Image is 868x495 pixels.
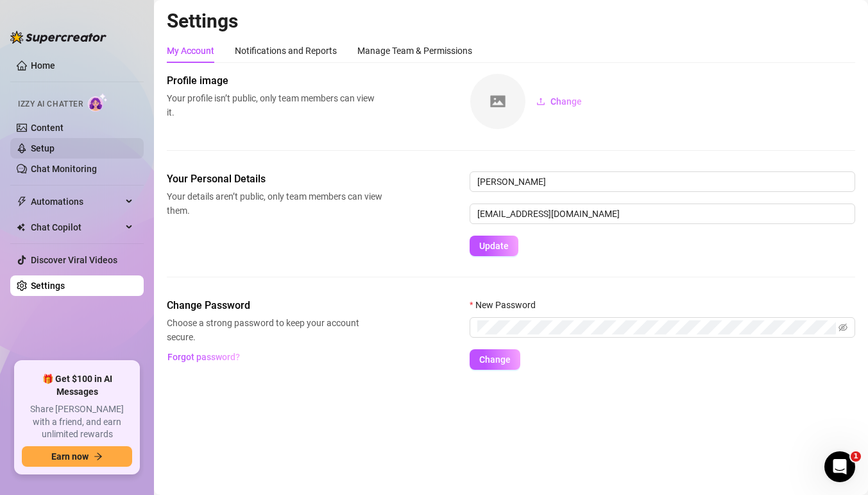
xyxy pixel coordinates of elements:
div: My Account [167,44,214,58]
img: logo-BBDzfeDw.svg [10,31,106,44]
span: Your Personal Details [167,171,382,187]
img: AI Chatter [88,93,108,112]
span: Change [550,96,582,107]
button: Change [470,349,520,370]
a: Chat Monitoring [31,164,97,174]
span: Share [PERSON_NAME] with a friend, and earn unlimited rewards [22,403,132,441]
span: Automations [31,191,122,212]
span: Your details aren’t public, only team members can view them. [167,189,382,218]
button: Update [470,236,518,256]
input: Enter new email [470,204,855,224]
span: Choose a strong password to keep your account secure. [167,316,382,344]
span: arrow-right [94,452,103,461]
span: Earn now [51,451,89,462]
a: Content [31,123,64,133]
div: Notifications and Reports [235,44,337,58]
span: Update [479,241,509,251]
img: square-placeholder.png [470,74,525,129]
span: Chat Copilot [31,217,122,238]
img: Chat Copilot [17,223,25,232]
span: eye-invisible [838,323,847,332]
button: Change [526,91,592,112]
a: Discover Viral Videos [31,255,117,265]
div: Manage Team & Permissions [357,44,472,58]
span: upload [536,97,545,106]
span: Your profile isn’t public, only team members can view it. [167,91,382,119]
span: Profile image [167,73,382,89]
button: Earn nowarrow-right [22,446,132,467]
span: Izzy AI Chatter [18,98,83,110]
button: Forgot password? [167,347,240,367]
span: thunderbolt [17,196,27,207]
span: Change [479,354,511,365]
label: New Password [470,298,544,312]
span: Change Password [167,298,382,313]
span: Forgot password? [167,352,240,362]
a: Settings [31,281,65,291]
span: 🎁 Get $100 in AI Messages [22,373,132,398]
a: Home [31,60,55,71]
iframe: Intercom live chat [824,451,855,482]
h2: Settings [167,9,855,33]
a: Setup [31,143,55,153]
span: 1 [851,451,861,462]
input: Enter name [470,171,855,192]
input: New Password [477,320,836,334]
